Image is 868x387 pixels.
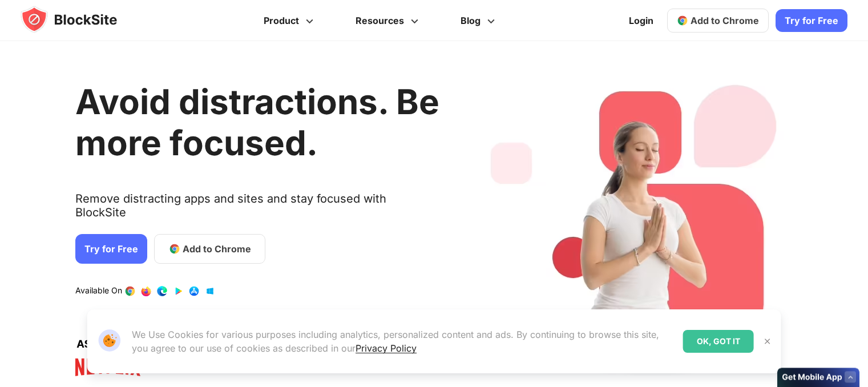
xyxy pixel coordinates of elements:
[763,337,772,346] img: Close
[183,242,251,256] span: Add to Chrome
[356,342,417,354] a: Privacy Policy
[760,334,775,349] button: Close
[667,9,769,33] a: Add to Chrome
[21,6,139,33] img: blocksite-icon.5d769676.svg
[691,15,759,26] span: Add to Chrome
[75,234,147,264] a: Try for Free
[677,15,688,26] img: chrome-icon.svg
[154,234,265,264] a: Add to Chrome
[75,81,439,163] h1: Avoid distractions. Be more focused.
[622,7,660,34] a: Login
[75,192,439,228] text: Remove distracting apps and sites and stay focused with BlockSite
[776,9,847,32] a: Try for Free
[75,285,122,297] text: Available On
[132,328,674,355] p: We Use Cookies for various purposes including analytics, personalized content and ads. By continu...
[683,330,754,353] div: OK, GOT IT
